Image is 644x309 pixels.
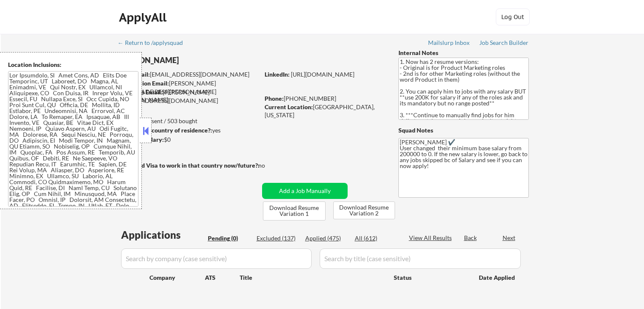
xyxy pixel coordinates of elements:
[265,95,284,102] strong: Phone:
[479,273,516,282] div: Date Applied
[398,126,529,135] div: Squad Notes
[8,61,138,69] div: Location Inclusions:
[205,273,240,282] div: ATS
[240,273,386,282] div: Title
[398,49,529,57] div: Internal Notes
[119,10,169,25] div: ApplyAll
[119,55,293,66] div: [PERSON_NAME]
[479,40,529,46] div: Job Search Builder
[121,248,312,269] input: Search by company (case sensitive)
[305,234,348,243] div: Applied (475)
[479,39,529,48] a: Job Search Builder
[265,103,384,119] div: [GEOGRAPHIC_DATA], [US_STATE]
[118,126,257,135] div: yes
[265,71,290,78] strong: LinkedIn:
[409,234,454,242] div: View All Results
[355,234,397,243] div: All (612)
[394,270,467,285] div: Status
[118,127,212,134] strong: Can work in country of residence?:
[121,230,205,240] div: Applications
[118,39,191,48] a: ← Return to /applysquad
[503,234,516,242] div: Next
[428,40,470,46] div: Mailslurp Inbox
[118,135,259,144] div: $0
[320,248,521,269] input: Search by title (case sensitive)
[464,234,478,242] div: Back
[291,71,354,78] a: [URL][DOMAIN_NAME]
[265,103,313,110] strong: Current Location:
[149,273,205,282] div: Company
[263,201,326,221] button: Download Resume Variation 1
[119,88,259,105] div: [PERSON_NAME][EMAIL_ADDRESS][DOMAIN_NAME]
[257,234,299,243] div: Excluded (137)
[265,94,384,103] div: [PHONE_NUMBER]
[496,8,530,25] button: Log Out
[118,117,259,125] div: 475 sent / 503 bought
[119,70,259,79] div: [EMAIL_ADDRESS][DOMAIN_NAME]
[118,40,191,46] div: ← Return to /applysquad
[258,161,282,170] div: no
[262,183,348,199] button: Add a Job Manually
[119,162,260,169] strong: Will need Visa to work in that country now/future?:
[119,79,259,104] div: [PERSON_NAME][EMAIL_ADDRESS][PERSON_NAME][DOMAIN_NAME]
[428,39,470,48] a: Mailslurp Inbox
[208,234,250,243] div: Pending (0)
[333,201,395,219] button: Download Resume Variation 2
